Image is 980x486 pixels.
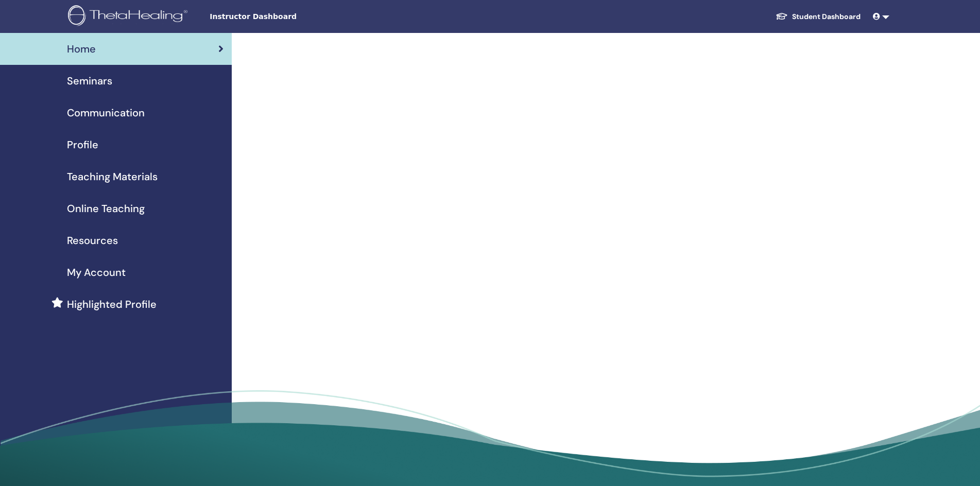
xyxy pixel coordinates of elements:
[67,201,145,216] span: Online Teaching
[67,137,98,152] span: Profile
[67,73,112,89] span: Seminars
[67,297,157,312] span: Highlighted Profile
[68,5,191,28] img: logo.png
[767,7,869,26] a: Student Dashboard
[67,265,126,280] span: My Account
[210,11,364,22] span: Instructor Dashboard
[67,233,118,248] span: Resources
[67,105,145,120] span: Communication
[776,12,788,21] img: graduation-cap-white.svg
[67,169,158,184] span: Teaching Materials
[67,41,96,57] span: Home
